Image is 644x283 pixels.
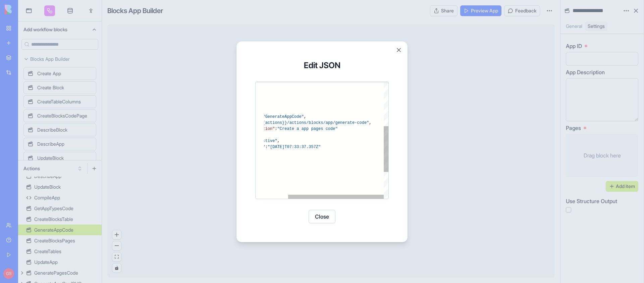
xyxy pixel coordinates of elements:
[309,210,335,223] button: Close
[369,121,371,125] span: ,
[263,114,304,119] span: "GenerateAppCode"
[265,145,268,149] span: :
[277,127,338,131] span: "Create a app pages code"
[304,114,306,119] span: ,
[255,60,389,71] h3: Edit JSON
[268,145,321,149] span: "[DATE]T07:33:37.357Z"
[258,121,369,125] span: "{{actions}}/actions/blocks/app/generate-code"
[277,139,280,143] span: ,
[275,127,277,131] span: :
[258,139,277,143] span: "active"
